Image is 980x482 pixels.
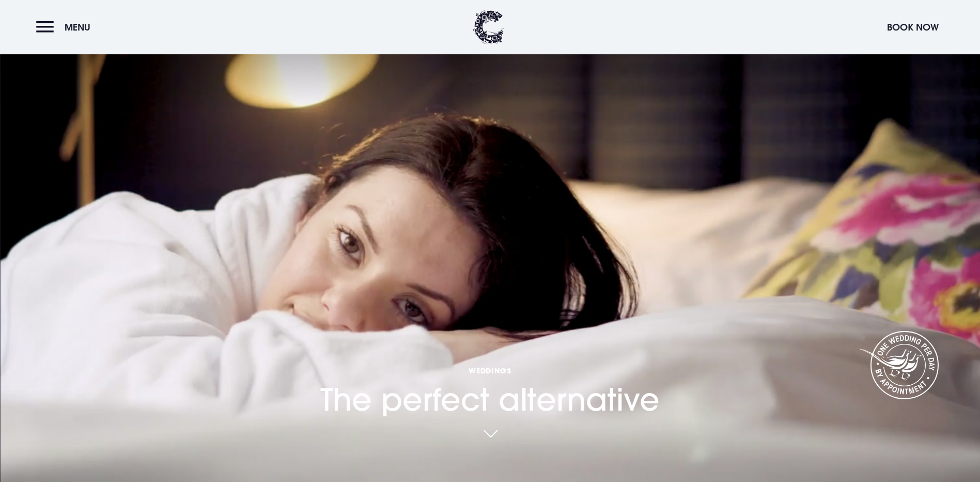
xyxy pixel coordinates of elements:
[320,306,660,418] h1: The perfect alternative
[65,21,90,33] span: Menu
[882,16,944,38] button: Book Now
[473,10,504,44] img: Clandeboye Lodge
[36,16,96,38] button: Menu
[320,366,660,375] span: Weddings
